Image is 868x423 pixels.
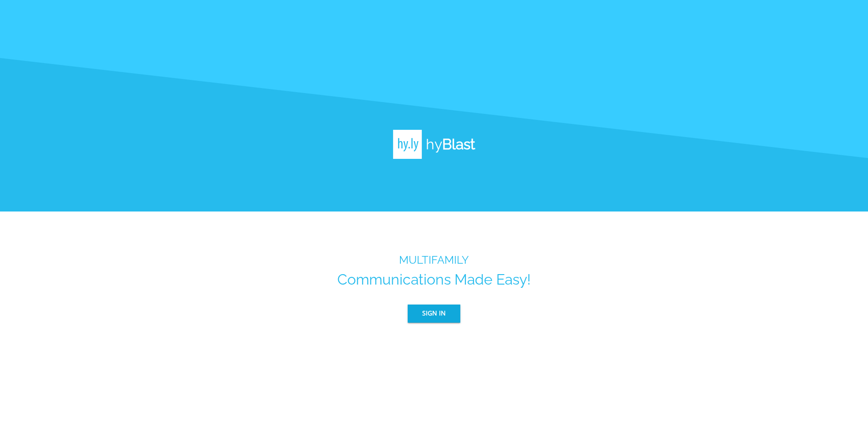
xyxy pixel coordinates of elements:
h1: Communications Made Easy! [337,271,531,288]
button: Sign In [408,305,460,323]
span: Sign In [422,308,446,319]
h1: hy [422,136,475,152]
h3: MULTIFAMILY [337,254,531,266]
b: Blast [442,136,475,152]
